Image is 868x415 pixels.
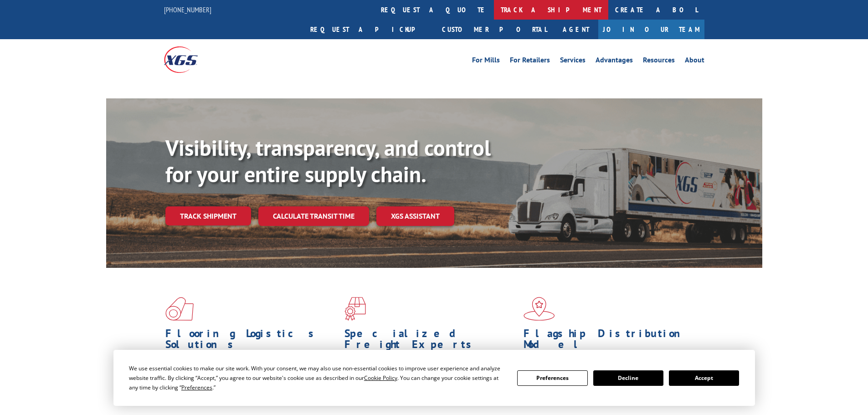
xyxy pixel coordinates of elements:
[129,364,506,392] div: We use essential cookies to make our site work. With your consent, we may also use non-essential ...
[344,328,517,354] h1: Specialized Freight Experts
[303,20,435,39] a: Request a pickup
[258,206,369,226] a: Calculate transit time
[510,56,550,67] a: For Retailers
[165,328,338,354] h1: Flooring Logistics Solutions
[560,56,586,67] a: Services
[596,56,633,67] a: Advantages
[593,370,663,386] button: Decline
[376,206,454,226] a: XGS ASSISTANT
[517,370,587,386] button: Preferences
[165,206,251,225] a: Track shipment
[164,5,211,14] a: [PHONE_NUMBER]
[435,20,554,39] a: Customer Portal
[524,328,696,354] h1: Flagship Distribution Model
[344,297,366,321] img: xgs-icon-focused-on-flooring-red
[669,370,739,386] button: Accept
[598,20,704,39] a: Join Our Team
[554,20,598,39] a: Agent
[364,374,397,382] span: Cookie Policy
[165,297,194,321] img: xgs-icon-total-supply-chain-intelligence-red
[165,133,491,188] b: Visibility, transparency, and control for your entire supply chain.
[643,56,675,67] a: Resources
[113,350,755,406] div: Cookie Consent Prompt
[181,384,212,391] span: Preferences
[685,56,704,67] a: About
[524,297,555,321] img: xgs-icon-flagship-distribution-model-red
[472,56,500,67] a: For Mills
